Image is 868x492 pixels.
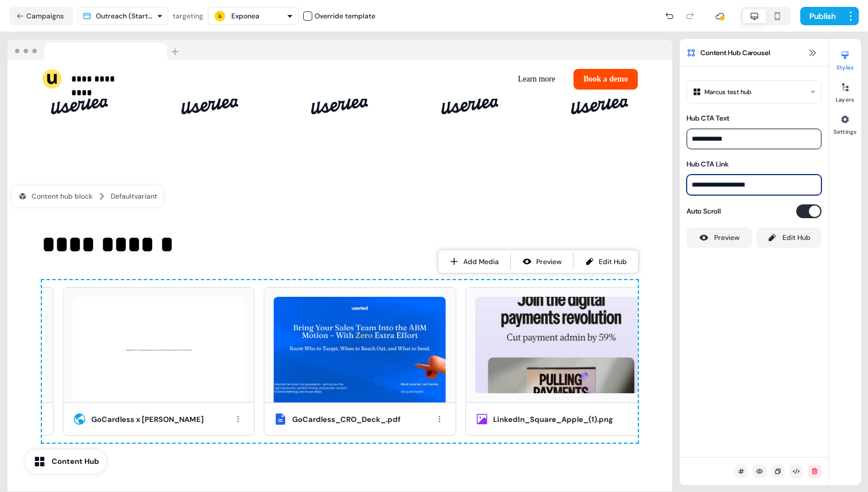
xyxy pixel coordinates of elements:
[599,256,627,268] div: Edit Hub
[573,69,638,90] button: Book a demo
[536,256,561,268] div: Preview
[576,253,636,271] a: Edit Hub
[714,232,739,243] div: Preview
[800,7,843,25] button: Publish
[231,10,259,22] div: Exponea
[42,280,638,443] div: GoCardless x GoogleGoCardless x MonzoGoCardless x [PERSON_NAME]GoCardless_CRO_Deck_.pdfGoCardless...
[52,456,99,467] div: Content Hub
[687,113,821,124] div: Hub CTA Text
[493,414,613,425] div: LinkedIn_Square_Apple_(1).png
[463,256,499,268] div: Add Media
[687,206,721,217] label: Auto Scroll
[704,87,751,97] div: Marcus test hub
[18,191,92,202] div: Content hub block
[440,253,508,271] button: Add Media
[757,227,822,248] a: Edit Hub
[9,7,73,25] button: Campaigns
[509,69,564,90] button: Learn more
[315,10,375,22] div: Override template
[344,69,638,90] div: Learn moreBook a demo
[173,10,203,22] div: targeting
[829,46,861,71] button: Styles
[274,297,446,403] img: GoCardless_CRO_Deck_.pdf
[292,414,401,425] div: GoCardless_CRO_Deck_.pdf
[111,191,157,202] div: Default variant
[7,40,184,60] img: Browser topbar
[829,78,861,103] button: Layers
[687,158,821,170] div: Hub CTA Link
[475,297,647,394] img: LinkedIn_Square_Apple_(1).png
[25,450,106,474] button: Content Hub
[513,253,571,271] button: Preview
[700,47,770,59] span: Content Hub Carousel
[91,414,204,425] div: GoCardless x [PERSON_NAME]
[208,7,299,25] button: Exponea
[96,10,152,22] div: Outreach (Starter)
[687,80,821,103] button: Marcus test hub
[687,227,752,248] button: Preview
[73,297,245,403] img: GoCardless x Monzo
[829,110,861,135] button: Settings
[782,232,811,243] div: Edit Hub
